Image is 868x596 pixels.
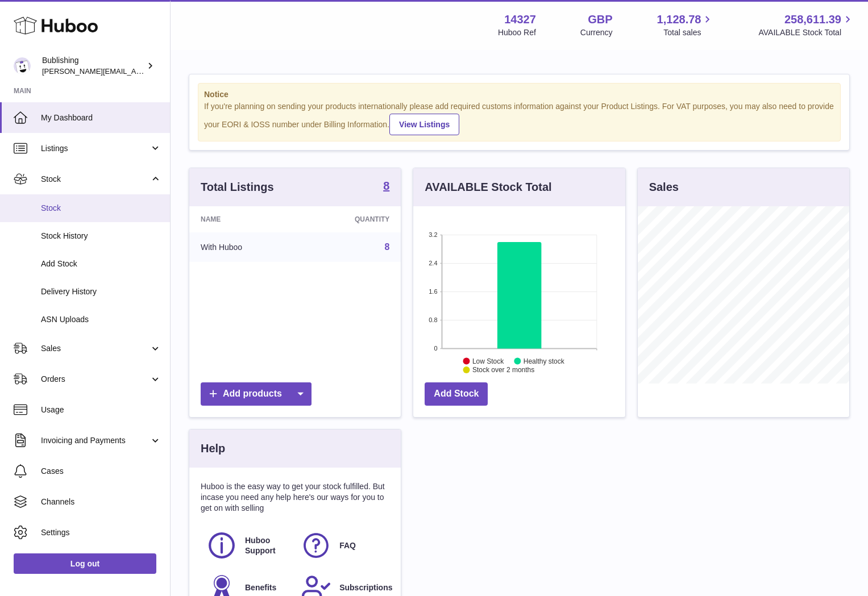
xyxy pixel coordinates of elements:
a: Add Stock [425,382,488,406]
text: 2.4 [429,260,438,266]
div: Bublishing [42,55,144,77]
span: Stock History [41,231,161,241]
strong: Notice [204,89,834,100]
strong: GBP [588,12,612,27]
span: My Dashboard [41,112,161,123]
h3: Sales [649,180,679,195]
h3: Help [201,441,225,456]
a: 8 [384,242,389,252]
img: hamza@bublishing.com [14,57,31,74]
span: Total sales [663,27,714,38]
span: Usage [41,405,161,415]
span: Benefits [245,582,276,593]
span: Listings [41,143,149,154]
strong: 8 [383,180,389,191]
span: Huboo Support [245,535,288,557]
a: Huboo Support [206,530,289,561]
span: AVAILABLE Stock Total [758,27,854,38]
span: Add Stock [41,259,161,269]
th: Quantity [301,206,401,232]
span: Cases [41,466,161,477]
span: 258,611.39 [784,12,841,27]
a: 1,128.78 Total sales [657,12,715,38]
h3: AVAILABLE Stock Total [425,180,551,195]
th: Name [189,206,301,232]
span: Channels [41,497,161,507]
span: FAQ [339,540,356,551]
span: [PERSON_NAME][EMAIL_ADDRESS][DOMAIN_NAME] [42,66,228,76]
a: Add products [201,382,312,406]
a: Log out [14,553,156,574]
span: Delivery History [41,286,161,297]
a: 258,611.39 AVAILABLE Stock Total [758,12,854,38]
h3: Total Listings [201,180,274,195]
span: Stock [41,174,149,185]
span: Invoicing and Payments [41,435,149,446]
text: 1.6 [429,288,438,295]
span: Subscriptions [339,582,392,593]
text: Low Stock [472,357,504,365]
span: ASN Uploads [41,314,161,325]
strong: 14327 [504,12,536,27]
span: 1,128.78 [657,12,701,27]
text: Stock over 2 months [472,366,534,374]
div: Huboo Ref [498,27,536,38]
span: Sales [41,343,149,354]
p: Huboo is the easy way to get your stock fulfilled. But incase you need any help here's our ways f... [201,481,389,514]
a: View Listings [389,114,459,135]
text: 3.2 [429,231,438,238]
text: Healthy stock [524,357,565,365]
span: Stock [41,203,161,214]
span: Orders [41,374,149,385]
div: Currency [580,27,613,38]
td: With Huboo [189,232,301,262]
text: 0 [434,345,438,352]
a: FAQ [301,530,384,561]
span: Settings [41,527,161,538]
text: 0.8 [429,316,438,323]
div: If you're planning on sending your products internationally please add required customs informati... [204,101,834,135]
a: 8 [383,180,389,194]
